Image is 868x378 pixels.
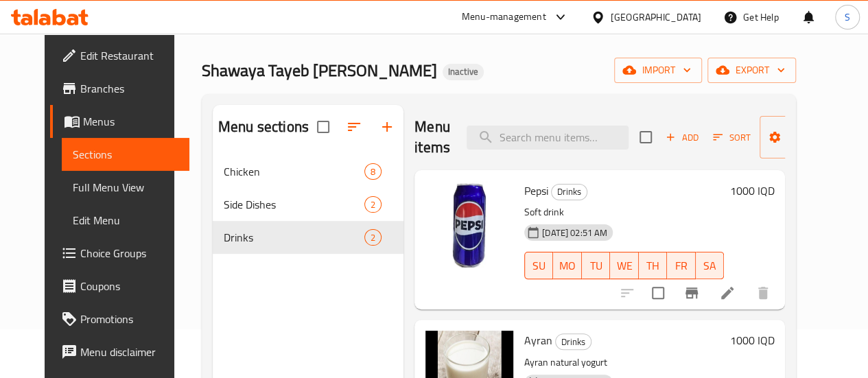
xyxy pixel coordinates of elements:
button: TU [582,252,610,279]
span: Sections [73,146,178,163]
span: [DATE] 02:51 AM [537,226,613,239]
h6: 1000 IQD [729,331,774,350]
span: S [845,10,850,25]
a: Menu disclaimer [50,335,189,368]
button: Add [660,127,704,148]
input: search [467,126,629,150]
h2: Menu items [414,117,450,158]
a: Coupons [50,270,189,303]
span: 2 [365,198,381,211]
span: export [718,62,785,79]
div: Drinks2 [213,221,403,254]
span: TH [644,256,661,276]
span: Side Dishes [224,196,364,213]
h2: Menu sections [218,117,309,137]
span: Add [664,130,701,145]
span: Coupons [80,278,178,294]
div: Menu-management [462,9,546,25]
button: Sort [709,127,754,148]
span: Full Menu View [73,179,178,196]
span: WE [615,256,633,276]
span: Chicken [224,163,364,180]
a: Choice Groups [50,237,189,270]
span: 2 [365,231,381,244]
p: Soft drink [524,204,724,221]
a: Full Menu View [62,171,189,204]
div: [GEOGRAPHIC_DATA] [611,10,701,25]
div: items [364,229,382,246]
span: MO [559,256,576,276]
button: import [614,58,702,83]
div: Drinks [555,333,591,350]
span: Edit Restaurant [80,47,178,64]
div: items [364,196,382,213]
button: SA [696,252,724,279]
span: Sort [713,130,751,145]
span: Drinks [224,229,364,246]
span: Sort items [704,127,760,148]
span: Drinks [556,334,591,350]
span: Choice Groups [80,245,178,261]
a: Edit Restaurant [50,39,189,72]
a: Menus [50,105,189,138]
div: Side Dishes2 [213,188,403,221]
button: SU [524,252,553,279]
span: TU [587,256,605,276]
div: items [364,163,382,180]
button: FR [667,252,695,279]
div: Inactive [443,64,484,80]
button: TH [639,252,667,279]
span: Menu disclaimer [80,344,178,360]
span: Select to update [644,279,672,307]
a: Promotions [50,303,189,335]
a: Sections [62,138,189,171]
span: Pepsi [524,180,548,201]
span: FR [672,256,690,276]
span: import [625,62,691,79]
div: Drinks [551,184,587,200]
h6: 1000 IQD [729,181,774,200]
button: Manage items [760,116,852,158]
span: Drinks [552,184,587,200]
button: delete [747,276,779,309]
span: Edit Menu [73,212,178,228]
nav: Menu sections [213,150,403,259]
div: Chicken8 [213,155,403,188]
a: Edit Menu [62,204,189,237]
span: SU [530,256,548,276]
span: SA [701,256,718,276]
span: Inactive [443,66,484,78]
span: Promotions [80,311,178,327]
button: Branch-specific-item [675,276,708,309]
span: 8 [365,165,381,178]
button: export [707,58,796,83]
span: Add item [660,127,704,148]
img: Pepsi [425,181,513,269]
button: MO [553,252,581,279]
button: WE [610,252,638,279]
span: Menus [83,113,178,130]
span: Manage items [771,120,841,154]
span: Select all sections [309,113,338,141]
span: Branches [80,80,178,97]
a: Edit menu item [719,285,736,301]
a: Branches [50,72,189,105]
p: Ayran natural yogurt [524,354,724,371]
span: Select section [631,123,660,152]
span: Ayran [524,330,552,351]
span: Shawaya Tayeb [PERSON_NAME] [202,55,437,86]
